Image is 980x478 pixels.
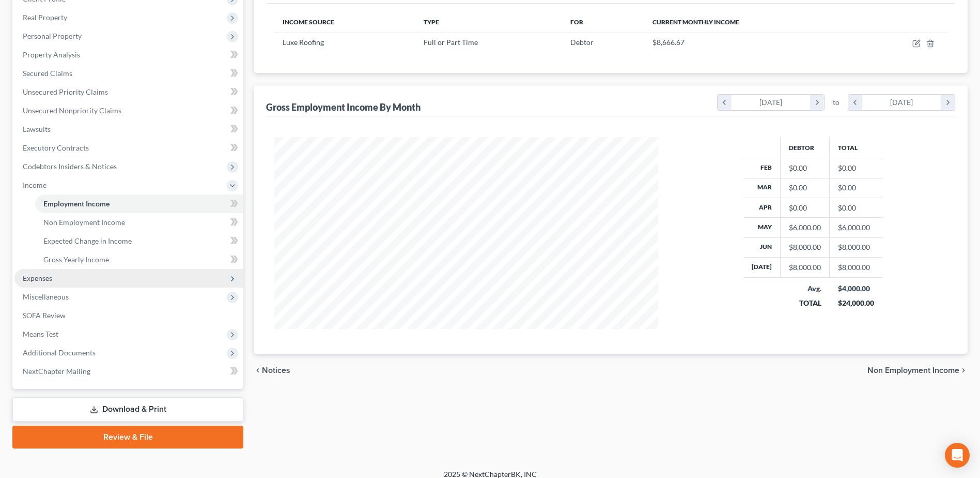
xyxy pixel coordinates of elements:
[830,178,882,198] td: $0.00
[23,292,69,301] span: Miscellaneous
[35,213,243,232] a: Non Employment Income
[652,38,685,47] span: $8,666.67
[945,443,970,468] div: Open Intercom Messenger
[959,366,968,375] i: chevron_right
[14,139,243,157] a: Executory Contracts
[43,218,125,227] span: Non Employment Income
[14,362,243,381] a: NextChapter Mailing
[23,50,80,59] span: Property Analysis
[12,426,243,449] a: Review & File
[789,242,821,252] div: $8,000.00
[789,298,821,308] div: TOTAL
[789,183,821,193] div: $0.00
[743,258,781,277] th: [DATE]
[743,237,781,257] th: Jun
[830,258,882,277] td: $8,000.00
[23,125,51,133] span: Lawsuits
[718,95,732,110] i: chevron_left
[43,236,132,245] span: Expected Change in Income
[35,195,243,213] a: Employment Income
[833,97,839,108] span: to
[23,181,46,189] span: Income
[12,397,243,422] a: Download & Print
[23,143,89,152] span: Executory Contracts
[35,232,243,250] a: Expected Change in Income
[789,163,821,173] div: $0.00
[35,250,243,269] a: Gross Yearly Income
[789,203,821,213] div: $0.00
[254,366,290,375] button: chevron_left Notices
[570,38,594,47] span: Debtor
[862,95,941,110] div: [DATE]
[424,18,439,26] span: Type
[14,101,243,120] a: Unsecured Nonpriority Claims
[23,32,82,40] span: Personal Property
[254,366,262,375] i: chevron_left
[14,120,243,139] a: Lawsuits
[743,178,781,198] th: Mar
[23,162,117,171] span: Codebtors Insiders & Notices
[732,95,811,110] div: [DATE]
[23,348,96,357] span: Additional Documents
[830,137,882,158] th: Total
[23,13,67,22] span: Real Property
[43,255,109,264] span: Gross Yearly Income
[838,283,874,294] div: $4,000.00
[14,64,243,83] a: Secured Claims
[848,95,862,110] i: chevron_left
[941,95,955,110] i: chevron_right
[23,367,90,376] span: NextChapter Mailing
[810,95,824,110] i: chevron_right
[867,366,959,375] span: Non Employment Income
[23,69,72,78] span: Secured Claims
[743,218,781,237] th: May
[23,330,58,338] span: Means Test
[283,38,324,47] span: Luxe Roofing
[830,158,882,178] td: $0.00
[283,18,334,26] span: Income Source
[23,106,121,115] span: Unsecured Nonpriority Claims
[652,18,739,26] span: Current Monthly Income
[14,306,243,325] a: SOFA Review
[23,274,52,282] span: Expenses
[43,199,110,208] span: Employment Income
[867,366,968,375] button: Non Employment Income chevron_right
[14,83,243,101] a: Unsecured Priority Claims
[262,366,290,375] span: Notices
[838,298,874,308] div: $24,000.00
[830,237,882,257] td: $8,000.00
[23,87,108,96] span: Unsecured Priority Claims
[781,137,830,158] th: Debtor
[14,46,243,64] a: Property Analysis
[424,38,478,47] span: Full or Part Time
[23,311,66,320] span: SOFA Review
[830,218,882,237] td: $6,000.00
[743,158,781,178] th: Feb
[266,101,421,113] div: Gross Employment Income By Month
[789,283,821,294] div: Avg.
[789,262,821,273] div: $8,000.00
[830,198,882,217] td: $0.00
[570,18,583,26] span: For
[743,198,781,217] th: Apr
[789,222,821,233] div: $6,000.00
